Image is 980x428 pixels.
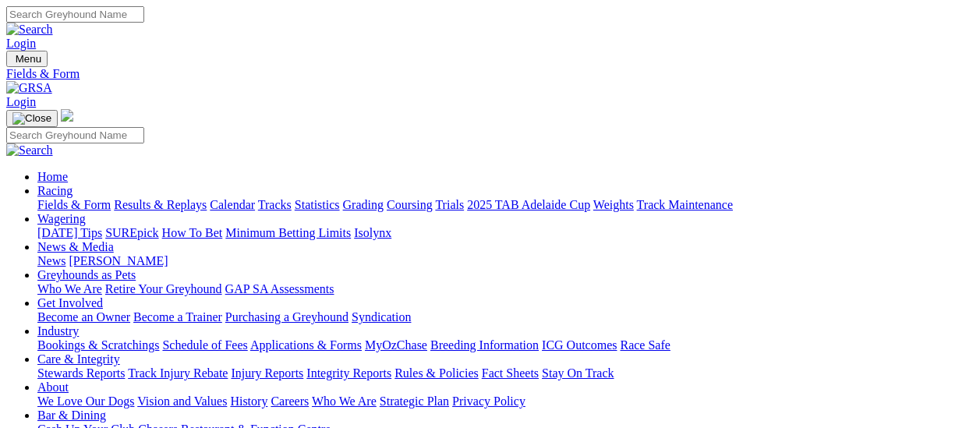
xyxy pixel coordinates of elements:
[61,109,73,122] img: logo-grsa-white.png
[312,394,377,408] a: Who We Are
[365,338,427,352] a: MyOzChase
[105,282,222,295] a: Retire Your Greyhound
[231,366,303,380] a: Injury Reports
[306,366,391,380] a: Integrity Reports
[225,282,334,295] a: GAP SA Assessments
[430,338,539,352] a: Breeding Information
[37,366,974,380] div: Care & Integrity
[258,198,292,211] a: Tracks
[6,51,48,67] button: Toggle navigation
[69,254,168,267] a: [PERSON_NAME]
[225,226,351,239] a: Minimum Betting Limits
[37,352,120,366] a: Care & Integrity
[435,198,464,211] a: Trials
[37,268,136,281] a: Greyhounds as Pets
[295,198,340,211] a: Statistics
[6,67,974,81] a: Fields & Form
[387,198,433,211] a: Coursing
[37,394,134,408] a: We Love Our Dogs
[133,310,222,324] a: Become a Trainer
[37,226,102,239] a: [DATE] Tips
[394,366,479,380] a: Rules & Policies
[37,310,130,324] a: Become an Owner
[6,110,58,127] button: Toggle navigation
[343,198,384,211] a: Grading
[6,127,144,143] input: Search
[6,81,52,95] img: GRSA
[137,394,227,408] a: Vision and Values
[162,338,247,352] a: Schedule of Fees
[210,198,255,211] a: Calendar
[37,310,974,324] div: Get Involved
[593,198,634,211] a: Weights
[128,366,228,380] a: Track Injury Rebate
[37,226,974,240] div: Wagering
[467,198,590,211] a: 2025 TAB Adelaide Cup
[352,310,411,324] a: Syndication
[637,198,733,211] a: Track Maintenance
[37,366,125,380] a: Stewards Reports
[37,394,974,409] div: About
[354,226,391,239] a: Isolynx
[37,198,974,212] div: Racing
[37,296,103,310] a: Get Involved
[105,226,158,239] a: SUREpick
[620,338,670,352] a: Race Safe
[271,394,309,408] a: Careers
[114,198,207,211] a: Results & Replays
[37,409,106,422] a: Bar & Dining
[37,282,102,295] a: Who We Are
[37,324,79,338] a: Industry
[250,338,362,352] a: Applications & Forms
[37,184,73,197] a: Racing
[37,240,114,253] a: News & Media
[12,112,51,125] img: Close
[37,380,69,394] a: About
[542,366,614,380] a: Stay On Track
[37,198,111,211] a: Fields & Form
[230,394,267,408] a: History
[6,37,36,50] a: Login
[6,143,53,157] img: Search
[482,366,539,380] a: Fact Sheets
[225,310,348,324] a: Purchasing a Greyhound
[6,23,53,37] img: Search
[37,338,974,352] div: Industry
[162,226,223,239] a: How To Bet
[37,282,974,296] div: Greyhounds as Pets
[452,394,525,408] a: Privacy Policy
[37,254,974,268] div: News & Media
[6,95,36,108] a: Login
[6,6,144,23] input: Search
[37,338,159,352] a: Bookings & Scratchings
[16,53,41,65] span: Menu
[37,170,68,183] a: Home
[37,212,86,225] a: Wagering
[37,254,65,267] a: News
[542,338,617,352] a: ICG Outcomes
[380,394,449,408] a: Strategic Plan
